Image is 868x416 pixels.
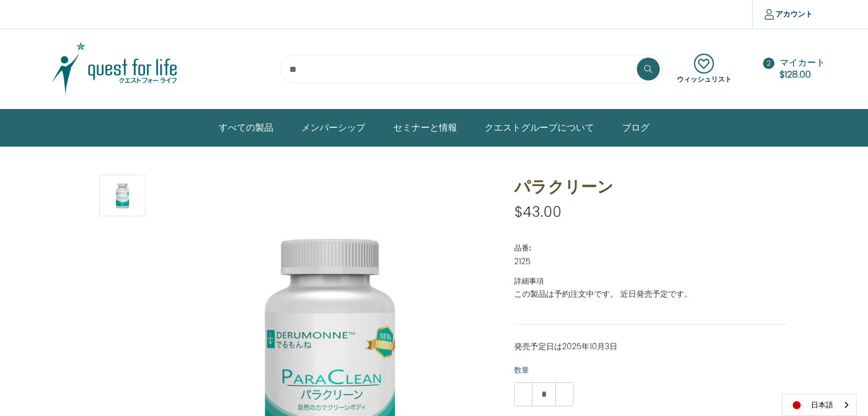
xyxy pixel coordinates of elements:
[780,56,825,81] a: Cart with 0 items
[385,110,477,146] a: セミナーと情報
[108,176,137,215] img: パラクリーン
[782,394,857,416] aside: Language selected: 日本語
[782,394,857,416] div: Language
[210,110,293,146] a: All Products
[780,68,811,81] span: $128.00
[514,175,787,199] h1: パラクリーン
[514,276,784,287] dt: 詳細事項
[514,341,787,353] p: 発売予定日は2025年10月3日
[514,243,784,254] dt: 品番:
[782,394,856,415] a: 日本語
[763,58,774,69] span: 2
[780,56,825,69] span: マイカート
[514,202,562,222] span: $43.00
[43,41,186,98] img: クエスト・グループ
[293,110,385,146] a: メンバーシップ
[476,110,613,146] a: クエストグループについて
[514,288,787,300] dd: この製品は予約注文中です。 近日発売予定です。
[514,256,787,268] dd: 2125
[613,110,658,146] a: ブログ
[677,54,732,84] a: ウィッシュリスト
[514,365,787,376] label: 数量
